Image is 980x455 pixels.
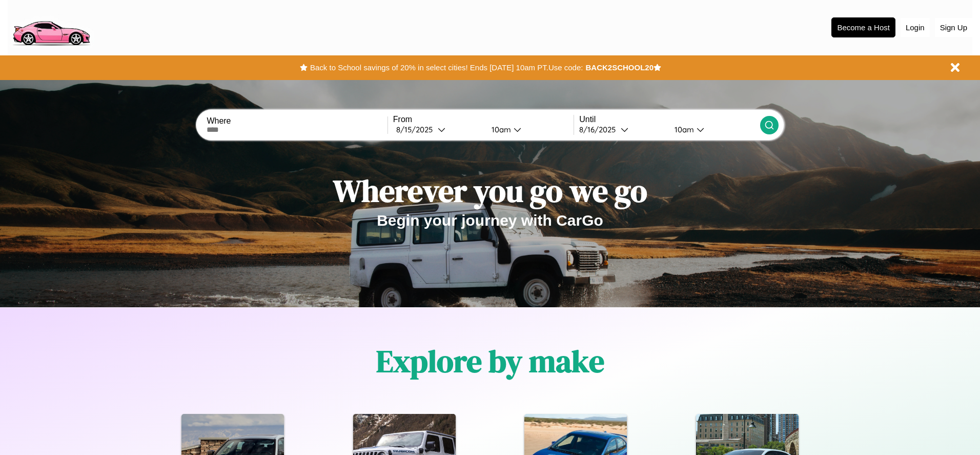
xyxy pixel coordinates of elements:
div: 10am [486,125,514,134]
label: From [393,115,574,124]
button: Become a Host [831,17,895,37]
label: Where [207,116,387,126]
button: Sign Up [935,18,972,37]
div: 8 / 16 / 2025 [579,125,621,134]
div: 10am [669,125,697,134]
h1: Explore by make [376,340,604,382]
label: Until [579,115,760,124]
div: 8 / 15 / 2025 [396,125,438,134]
button: 8/15/2025 [393,124,483,135]
button: 10am [666,124,760,135]
button: Login [901,18,930,37]
img: logo [8,5,94,48]
b: BACK2SCHOOL20 [585,63,654,72]
button: Back to School savings of 20% in select cities! Ends [DATE] 10am PT.Use code: [308,61,585,75]
button: 10am [483,124,574,135]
